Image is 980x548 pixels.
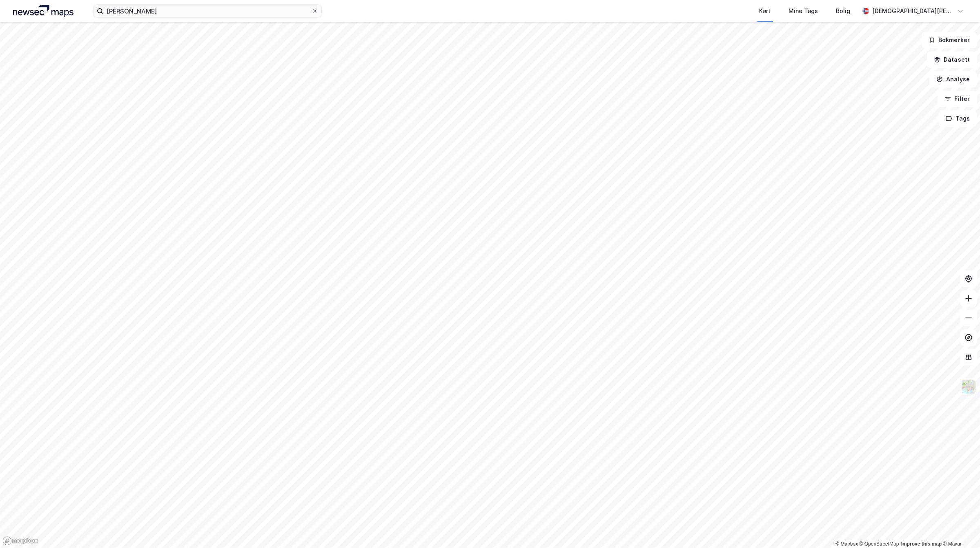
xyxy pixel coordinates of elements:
a: OpenStreetMap [860,541,899,547]
div: [DEMOGRAPHIC_DATA][PERSON_NAME] [872,6,954,16]
input: Søk på adresse, matrikkel, gårdeiere, leietakere eller personer [103,5,312,17]
a: Mapbox homepage [2,536,38,546]
button: Datasett [927,51,977,68]
img: Z [961,379,976,394]
button: Analyse [929,71,977,87]
div: Bolig [836,6,850,16]
div: Kart [759,6,771,16]
iframe: Chat Widget [939,509,980,548]
button: Bokmerker [922,32,977,48]
img: logo.a4113a55bc3d86da70a041830d287a7e.svg [13,5,73,17]
a: Mapbox [835,541,858,547]
div: Mine Tags [788,6,818,16]
button: Filter [938,91,977,107]
button: Tags [939,110,977,127]
a: Improve this map [901,541,942,547]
